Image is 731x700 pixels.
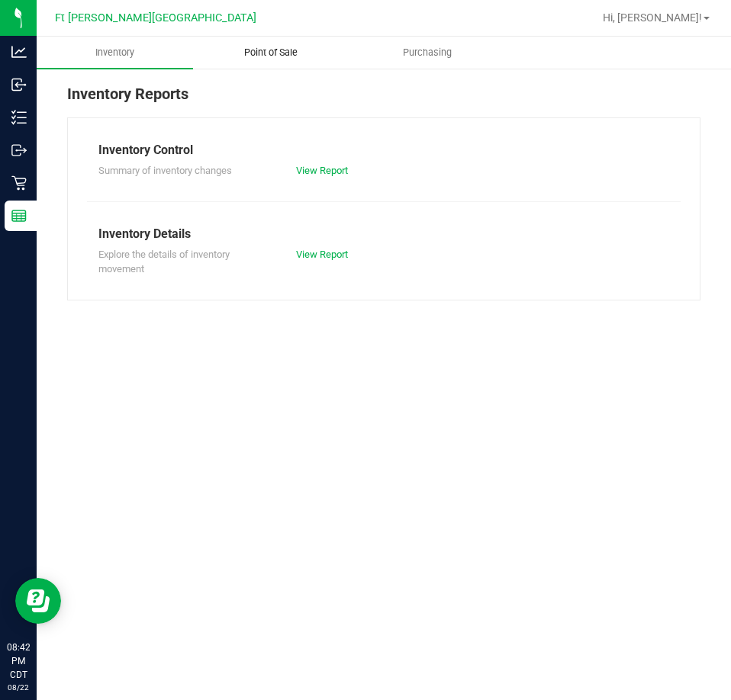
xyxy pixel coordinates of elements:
iframe: Resource center [15,578,61,624]
a: Purchasing [349,37,506,69]
inline-svg: Inventory [11,110,27,125]
inline-svg: Outbound [11,143,27,158]
a: Point of Sale [193,37,349,69]
span: Hi, [PERSON_NAME]! [603,11,702,24]
span: Summary of inventory changes [98,165,232,176]
div: Inventory Details [98,225,669,243]
inline-svg: Analytics [11,44,27,59]
span: Purchasing [382,46,472,59]
inline-svg: Inbound [11,77,27,92]
a: View Report [296,165,348,176]
inline-svg: Reports [11,208,27,223]
span: Point of Sale [224,46,318,59]
div: Inventory Control [98,141,669,159]
p: 08/22 [7,682,30,693]
span: Explore the details of inventory movement [98,249,230,275]
inline-svg: Retail [11,175,27,191]
p: 08:42 PM CDT [7,641,30,682]
a: View Report [296,249,348,260]
span: Ft [PERSON_NAME][GEOGRAPHIC_DATA] [55,11,256,24]
div: Inventory Reports [67,82,700,117]
span: Inventory [75,46,155,59]
a: Inventory [37,37,193,69]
